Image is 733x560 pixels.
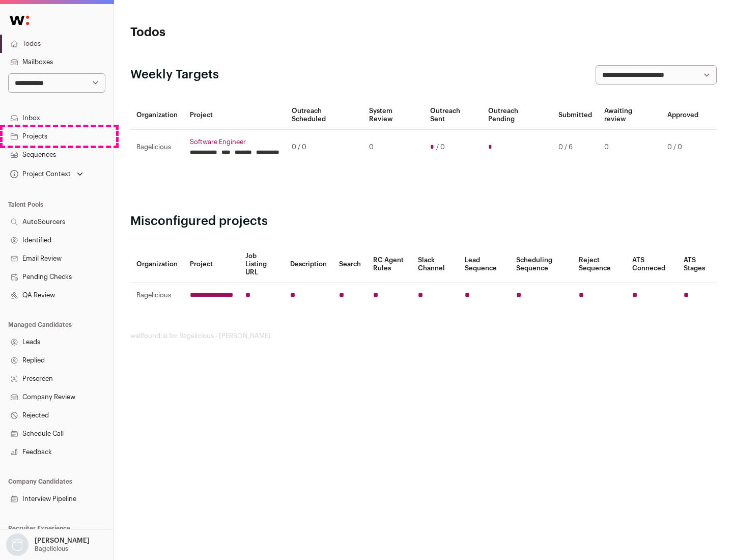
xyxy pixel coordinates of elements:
td: 0 / 0 [661,130,704,165]
th: Slack Channel [412,246,459,283]
th: Description [284,246,333,283]
th: Lead Sequence [459,246,510,283]
th: Project [184,101,286,130]
td: 0 / 0 [286,130,363,165]
h2: Weekly Targets [130,67,219,83]
th: System Review [363,101,424,130]
span: / 0 [436,143,445,151]
th: Approved [661,101,704,130]
th: Scheduling Sequence [510,246,573,283]
h2: Misconfigured projects [130,213,717,230]
div: Project Context [8,170,71,178]
footer: wellfound:ai for Bagelicious - [PERSON_NAME] [130,332,717,340]
th: Project [184,246,239,283]
th: Outreach Pending [482,101,552,130]
th: Reject Sequence [573,246,627,283]
th: Search [333,246,367,283]
h1: Todos [130,24,326,41]
img: nopic.png [6,534,29,556]
button: Open dropdown [8,167,85,181]
th: Organization [130,101,184,130]
th: Awaiting review [598,101,661,130]
td: 0 [363,130,424,165]
a: Software Engineer [190,138,279,146]
td: Bagelicious [130,130,184,165]
th: Organization [130,246,184,283]
th: Submitted [552,101,598,130]
td: 0 [598,130,661,165]
th: ATS Conneced [626,246,677,283]
th: Job Listing URL [239,246,284,283]
th: Outreach Scheduled [286,101,363,130]
td: Bagelicious [130,283,184,308]
th: Outreach Sent [424,101,483,130]
p: Bagelicious [35,545,68,553]
p: [PERSON_NAME] [35,537,90,545]
img: Wellfound [4,10,35,31]
th: ATS Stages [678,246,717,283]
button: Open dropdown [4,534,92,556]
td: 0 / 6 [552,130,598,165]
th: RC Agent Rules [367,246,411,283]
